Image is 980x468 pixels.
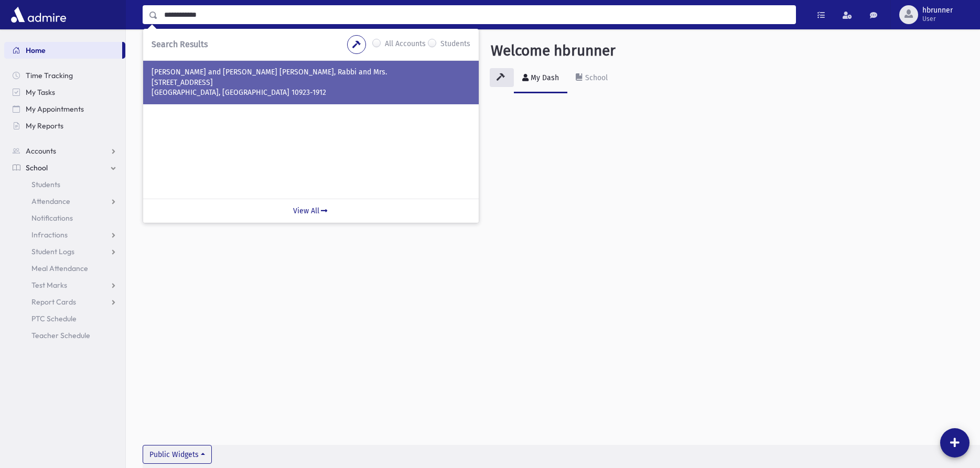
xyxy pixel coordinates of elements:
[4,176,125,193] a: Students
[440,38,470,51] label: Students
[158,5,795,24] input: Search
[922,15,953,23] span: User
[491,42,616,60] h3: Welcome hbrunner
[26,146,56,156] span: Accounts
[152,88,470,98] p: [GEOGRAPHIC_DATA], [GEOGRAPHIC_DATA] 10923-1912
[567,64,616,93] a: School
[385,38,426,51] label: All Accounts
[26,121,63,130] span: My Reports
[26,46,46,55] span: Home
[4,117,125,134] a: My Reports
[4,210,125,226] a: Notifications
[583,73,608,82] div: School
[152,67,470,78] p: [PERSON_NAME] and [PERSON_NAME] [PERSON_NAME], Rabbi and Mrs.
[31,197,70,206] span: Attendance
[4,243,125,260] a: Student Logs
[31,180,60,189] span: Students
[4,101,125,117] a: My Appointments
[4,226,125,243] a: Infractions
[31,264,88,273] span: Meal Attendance
[26,88,55,97] span: My Tasks
[152,39,208,49] span: Search Results
[143,445,212,464] button: Public Widgets
[31,213,73,223] span: Notifications
[4,293,125,310] a: Report Cards
[31,314,77,323] span: PTC Schedule
[4,84,125,101] a: My Tasks
[922,6,953,15] span: hbrunner
[4,143,125,159] a: Accounts
[4,310,125,327] a: PTC Schedule
[4,327,125,344] a: Teacher Schedule
[26,71,73,80] span: Time Tracking
[4,193,125,210] a: Attendance
[31,247,74,256] span: Student Logs
[8,4,69,25] img: AdmirePro
[31,230,68,240] span: Infractions
[26,163,48,172] span: School
[4,277,125,293] a: Test Marks
[31,297,76,307] span: Report Cards
[4,159,125,176] a: School
[4,42,122,59] a: Home
[529,73,559,82] div: My Dash
[4,67,125,84] a: Time Tracking
[26,104,84,114] span: My Appointments
[143,199,479,223] a: View All
[514,64,567,93] a: My Dash
[31,280,67,290] span: Test Marks
[152,78,470,88] p: [STREET_ADDRESS]
[31,331,90,340] span: Teacher Schedule
[4,260,125,277] a: Meal Attendance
